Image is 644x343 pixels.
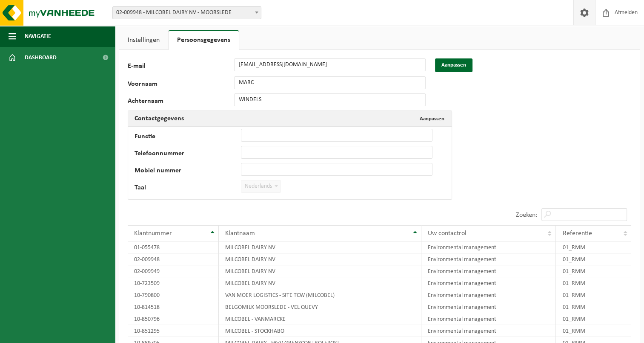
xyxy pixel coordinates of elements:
[421,265,556,277] td: Environmental management
[219,289,421,301] td: VAN MOER LOGISTICS - SITE TCW (MILCOBEL)
[516,212,537,218] label: Zoeken:
[134,230,172,237] span: Klantnummer
[135,133,241,142] label: Functie
[128,277,219,289] td: 10-723509
[135,167,241,176] label: Mobiel nummer
[420,116,444,122] span: Aanpassen
[135,150,241,159] label: Telefoonnummer
[128,325,219,337] td: 10-851295
[113,7,261,19] span: 02-009948 - MILCOBEL DAIRY NV - MOORSLEDE
[556,289,631,301] td: 01_RMM
[128,98,234,106] label: Achternaam
[421,325,556,337] td: Environmental management
[421,313,556,325] td: Environmental management
[219,301,421,313] td: BELGOMILK MOORSLEDE - VEL QUEVY
[25,26,51,47] span: Navigatie
[128,241,219,253] td: 01-055478
[128,265,219,277] td: 02-009949
[413,111,451,126] button: Aanpassen
[219,325,421,337] td: MILCOBEL - STOCKHABO
[128,253,219,265] td: 02-009948
[556,277,631,289] td: 01_RMM
[128,63,234,72] label: E-mail
[128,313,219,325] td: 10-850796
[225,230,255,237] span: Klantnaam
[128,81,234,89] label: Voornaam
[241,180,281,193] span: Nederlands
[435,58,472,72] button: Aanpassen
[241,180,280,192] span: Nederlands
[556,313,631,325] td: 01_RMM
[421,301,556,313] td: Environmental management
[119,30,168,50] a: Instellingen
[421,241,556,253] td: Environmental management
[128,301,219,313] td: 10-814518
[234,58,426,71] input: E-mail
[428,230,467,237] span: Uw contactrol
[556,301,631,313] td: 01_RMM
[25,47,57,68] span: Dashboard
[219,265,421,277] td: MILCOBEL DAIRY NV
[421,277,556,289] td: Environmental management
[556,325,631,337] td: 01_RMM
[135,184,241,193] label: Taal
[421,253,556,265] td: Environmental management
[219,277,421,289] td: MILCOBEL DAIRY NV
[421,289,556,301] td: Environmental management
[219,241,421,253] td: MILCOBEL DAIRY NV
[128,289,219,301] td: 10-790800
[556,241,631,253] td: 01_RMM
[128,111,190,126] h2: Contactgegevens
[562,230,592,237] span: Referentie
[219,253,421,265] td: MILCOBEL DAIRY NV
[112,6,261,19] span: 02-009948 - MILCOBEL DAIRY NV - MOORSLEDE
[219,313,421,325] td: MILCOBEL - VANMARCKE
[556,265,631,277] td: 01_RMM
[169,30,239,50] a: Persoonsgegevens
[556,253,631,265] td: 01_RMM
